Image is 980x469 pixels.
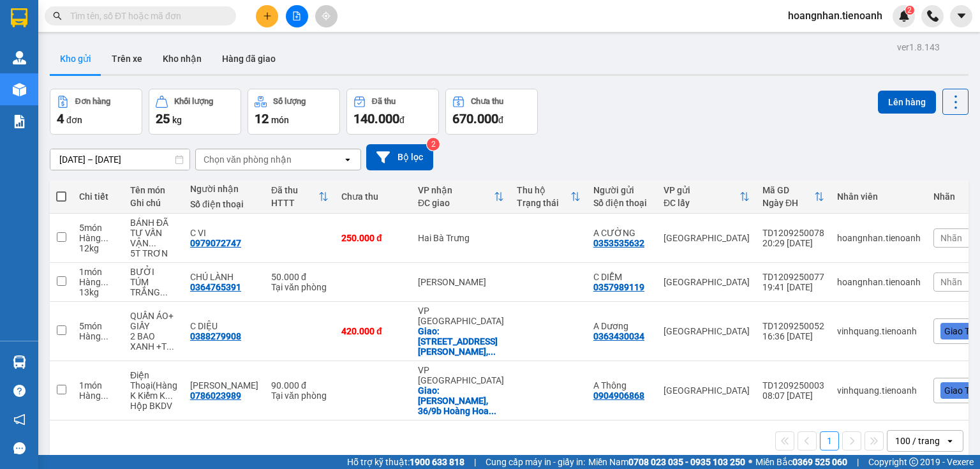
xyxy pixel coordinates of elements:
span: plus [263,11,272,20]
span: ... [101,331,108,341]
button: Kho gửi [50,43,101,74]
div: HTTT [271,198,318,208]
button: Lên hàng [878,91,936,114]
button: Kho nhận [152,43,212,74]
div: 0363430034 [593,331,644,341]
span: search [53,11,62,20]
div: Tại văn phòng [271,282,329,292]
div: Khối lượng [174,97,213,106]
div: 1 món [79,380,117,391]
img: warehouse-icon [13,83,26,96]
div: 5T TRƠN [130,248,177,258]
div: QUẦN ÁO+ GIẤY [130,311,177,331]
div: Ghi chú [130,198,177,208]
div: BƯỞI [130,267,177,277]
div: Hai Bà Trưng [418,233,504,243]
div: VP nhận [418,185,494,195]
th: Toggle SortBy [510,180,587,214]
span: Miền Bắc [755,455,847,469]
div: C VI [190,228,258,238]
div: 16:36 [DATE] [762,331,824,341]
button: file-add [286,5,308,27]
div: [GEOGRAPHIC_DATA] [664,233,750,243]
div: 2 BAO XANH +T BBC DC +CÂY DÀI BBC [130,331,177,352]
span: ... [101,277,108,287]
div: Tại văn phòng [271,391,329,401]
div: Hàng thông thường [79,233,117,243]
span: hoangnhan.tienoanh [778,8,893,24]
div: Chưa thu [341,191,405,202]
div: A Thông [593,380,651,391]
div: 19:41 [DATE] [762,282,824,292]
th: Toggle SortBy [657,180,756,214]
button: Chưa thu670.000đ [445,89,538,135]
span: ... [101,391,108,401]
div: 0979072747 [190,238,241,248]
div: 0786023989 [190,391,241,401]
div: Chưa thu [471,97,503,106]
div: 90.000 đ [271,380,329,391]
div: 5 món [79,223,117,233]
span: đơn [66,115,82,125]
div: 0353535632 [593,238,644,248]
button: 1 [820,431,839,450]
div: A CƯỜNG [593,228,651,238]
sup: 2 [427,138,440,151]
div: TD1209250078 [762,228,824,238]
div: 1 món [79,267,117,277]
span: 140.000 [353,111,399,126]
span: Nhãn [940,233,962,243]
button: Trên xe [101,43,152,74]
button: Đã thu140.000đ [346,89,439,135]
div: Đã thu [271,185,318,195]
button: Hàng đã giao [212,43,286,74]
img: logo-vxr [11,8,27,27]
img: solution-icon [13,115,26,128]
div: [GEOGRAPHIC_DATA] [664,326,750,336]
div: 0904906868 [593,391,644,401]
div: Số lượng [273,97,306,106]
div: C DIỆU [190,321,258,331]
div: 20:29 [DATE] [762,238,824,248]
button: Khối lượng25kg [149,89,241,135]
span: ... [101,233,108,243]
div: CHÚ LÀNH [190,272,258,282]
button: Đơn hàng4đơn [50,89,142,135]
span: file-add [292,11,301,20]
div: 08:07 [DATE] [762,391,824,401]
span: 670.000 [452,111,498,126]
div: 100 / trang [895,435,940,447]
input: Select a date range. [50,149,189,170]
div: Người nhận [190,184,258,194]
div: ĐC giao [418,198,494,208]
span: | [474,455,476,469]
div: TD1209250077 [762,272,824,282]
div: [PERSON_NAME] [418,277,504,287]
div: Ngày ĐH [762,198,814,208]
span: ⚪️ [748,459,752,465]
div: [GEOGRAPHIC_DATA] [664,277,750,287]
span: notification [13,413,26,426]
svg: open [343,154,353,165]
span: | [857,455,859,469]
div: Hộp BKDV [130,401,177,411]
div: VP [GEOGRAPHIC_DATA] [418,365,504,385]
span: món [271,115,289,125]
div: 0388279908 [190,331,241,341]
button: aim [315,5,338,27]
span: đ [399,115,405,125]
div: 250.000 đ [341,233,405,243]
div: ĐC lấy [664,198,739,208]
div: Mã GD [762,185,814,195]
div: 13 kg [79,287,117,297]
div: C DIỄM [593,272,651,282]
div: hoangnhan.tienoanh [837,233,921,243]
span: Miền Nam [588,455,745,469]
button: Bộ lọc [366,144,433,170]
div: A Dương [593,321,651,331]
div: Giao: 46 Phan Đình Phùng, Phường 1, Đà Lạt, Lâm Đồng [418,326,504,357]
span: caret-down [956,10,967,22]
span: ... [160,287,168,297]
sup: 2 [905,6,914,15]
span: question-circle [13,385,26,397]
